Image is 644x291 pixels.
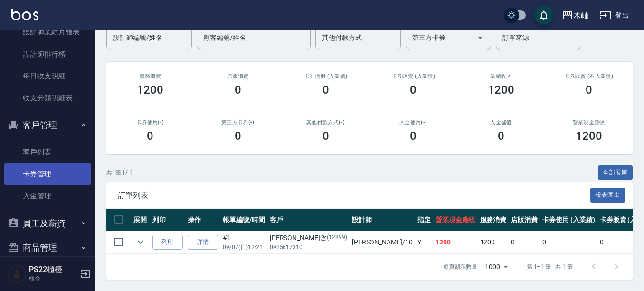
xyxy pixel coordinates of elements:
[29,274,77,283] p: 櫃台
[488,83,514,97] h3: 1200
[4,65,91,87] a: 每日收支明細
[220,231,267,253] td: #1
[235,83,241,97] h3: 0
[590,190,625,199] a: 報表匯出
[4,235,91,260] button: 商品管理
[433,209,478,231] th: 營業現金應收
[4,113,91,137] button: 客戶管理
[443,262,477,271] p: 每頁顯示數量
[4,43,91,65] a: 設計師排行榜
[534,6,553,25] button: save
[322,129,329,143] h3: 0
[4,87,91,109] a: 收支分類明細表
[152,235,183,250] button: 列印
[137,83,163,97] h3: 1200
[478,209,509,231] th: 服務消費
[381,119,446,126] h2: 入金使用(-)
[350,231,415,253] td: [PERSON_NAME] /10
[327,233,347,243] p: (12899)
[540,231,597,253] td: 0
[293,119,358,126] h2: 其他付款方式(-)
[509,231,540,253] td: 0
[481,254,511,280] div: 1000
[118,191,590,200] span: 訂單列表
[598,165,633,180] button: 全部展開
[206,119,271,126] h2: 第三方卡券(-)
[573,10,588,21] div: 木屾
[415,231,433,253] td: Y
[118,119,183,126] h2: 卡券使用(-)
[293,73,358,79] h2: 卡券使用 (入業績)
[8,264,27,283] img: Person
[478,231,509,253] td: 1200
[410,129,417,143] h3: 0
[188,235,218,250] a: 詳情
[410,83,417,97] h3: 0
[270,243,347,252] p: 0925617310
[350,209,415,231] th: 設計師
[469,73,534,79] h2: 業績收入
[11,9,38,20] img: Logo
[596,7,633,24] button: 登出
[4,211,91,236] button: 員工及薪資
[29,265,77,274] h5: PS22櫃檯
[556,73,621,79] h2: 卡券販賣 (不入業績)
[131,209,150,231] th: 展開
[527,262,573,271] p: 第 1–1 筆 共 1 筆
[415,209,433,231] th: 指定
[270,233,347,243] div: [PERSON_NAME]含
[106,168,133,177] p: 共 1 筆, 1 / 1
[590,188,625,203] button: 報表匯出
[133,235,148,249] button: expand row
[586,83,592,97] h3: 0
[220,209,267,231] th: 帳單編號/時間
[4,185,91,207] a: 入金管理
[235,129,241,143] h3: 0
[576,129,602,143] h3: 1200
[509,209,540,231] th: 店販消費
[150,209,185,231] th: 列印
[433,231,478,253] td: 1200
[267,209,350,231] th: 客戶
[498,129,504,143] h3: 0
[322,83,329,97] h3: 0
[558,6,592,25] button: 木屾
[4,141,91,163] a: 客戶列表
[223,243,265,252] p: 09/07 (日) 12:21
[4,21,91,43] a: 設計師業績月報表
[381,73,446,79] h2: 卡券販賣 (入業績)
[469,119,534,126] h2: 入金儲值
[556,119,621,126] h2: 營業現金應收
[540,209,597,231] th: 卡券使用 (入業績)
[185,209,220,231] th: 操作
[206,73,271,79] h2: 店販消費
[147,129,153,143] h3: 0
[4,163,91,185] a: 卡券管理
[118,73,183,79] h3: 服務消費
[473,30,488,45] button: Open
